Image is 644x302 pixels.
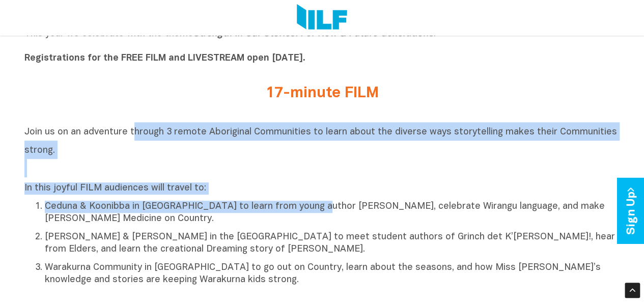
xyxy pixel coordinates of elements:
[297,4,347,32] img: Logo
[45,231,620,256] p: [PERSON_NAME] & [PERSON_NAME] in the [GEOGRAPHIC_DATA] to meet student authors of Grinch det K’[P...
[45,262,620,286] p: Warakurna Community in [GEOGRAPHIC_DATA] to go out on Country, learn about the seasons, and how M...
[24,128,617,155] span: Join us on an adventure through 3 remote Aboriginal Communities to learn about the diverse ways s...
[625,283,640,298] div: Scroll Back to Top
[131,85,513,102] h2: 17-minute FILM
[45,201,620,225] p: Ceduna & Koonibba in [GEOGRAPHIC_DATA] to learn from young author [PERSON_NAME], celebrate Wirang...
[24,54,305,63] b: Registrations for the FREE FILM and LIVESTREAM open [DATE].
[24,182,620,195] p: In this joyful FILM audiences will travel to:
